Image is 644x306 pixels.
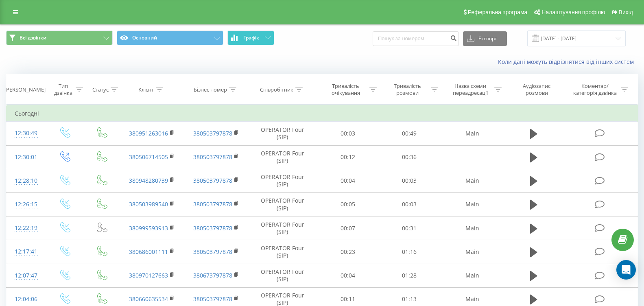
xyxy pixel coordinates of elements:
td: 00:04 [317,264,379,287]
a: 380503797878 [193,224,232,232]
button: Основний [117,31,223,45]
button: Графік [227,31,274,45]
div: 12:30:49 [15,125,37,141]
div: [PERSON_NAME] [4,86,46,93]
td: 00:03 [317,122,379,145]
a: 380673797878 [193,271,232,279]
div: Статус [92,86,109,93]
td: Main [440,122,504,145]
td: Main [440,240,504,264]
td: Сьогодні [7,105,638,122]
td: OPERATOR Four (SIP) [248,145,317,169]
div: 12:26:15 [15,197,37,212]
div: 12:28:10 [15,173,37,189]
td: Main [440,264,504,287]
div: Співробітник [260,86,293,93]
span: Налаштування профілю [541,9,605,15]
a: 380503797878 [193,153,232,161]
td: OPERATOR Four (SIP) [248,216,317,240]
a: 380970127663 [129,271,168,279]
td: 01:28 [379,264,441,287]
td: 00:03 [379,192,441,216]
a: 380506714505 [129,153,168,161]
td: 00:03 [379,169,441,192]
td: 00:12 [317,145,379,169]
td: 00:07 [317,216,379,240]
td: 00:05 [317,192,379,216]
div: Коментар/категорія дзвінка [571,83,619,96]
input: Пошук за номером [373,31,459,46]
a: 380999593913 [129,224,168,232]
td: OPERATOR Four (SIP) [248,192,317,216]
span: Вихід [619,9,633,15]
td: 00:49 [379,122,441,145]
div: Тривалість очікування [324,83,367,96]
td: OPERATOR Four (SIP) [248,264,317,287]
td: OPERATOR Four (SIP) [248,169,317,192]
div: Тип дзвінка [53,83,74,96]
span: Графік [243,35,259,41]
div: 12:30:01 [15,149,37,165]
td: 00:04 [317,169,379,192]
div: Аудіозапис розмови [512,83,562,96]
td: 01:16 [379,240,441,264]
div: Назва схеми переадресації [449,83,492,96]
td: OPERATOR Four (SIP) [248,122,317,145]
td: 00:31 [379,216,441,240]
a: 380503797878 [193,200,232,208]
a: 380686001111 [129,248,168,256]
td: 00:36 [379,145,441,169]
button: Експорт [463,31,507,46]
a: 380951263016 [129,129,168,137]
td: Main [440,216,504,240]
span: Реферальна програма [468,9,528,15]
div: Тривалість розмови [386,83,429,96]
a: Коли дані можуть відрізнятися вiд інших систем [498,58,638,66]
td: OPERATOR Four (SIP) [248,240,317,264]
div: Клієнт [138,86,154,93]
a: 380503989540 [129,200,168,208]
a: 380503797878 [193,129,232,137]
div: 12:22:19 [15,220,37,236]
div: Бізнес номер [194,86,227,93]
div: 12:17:41 [15,244,37,260]
a: 380948280739 [129,177,168,184]
div: Open Intercom Messenger [616,260,636,280]
button: Всі дзвінки [6,31,113,45]
td: Main [440,192,504,216]
td: 00:23 [317,240,379,264]
a: 380503797878 [193,177,232,184]
a: 380660635534 [129,295,168,303]
a: 380503797878 [193,295,232,303]
span: Всі дзвінки [20,35,46,41]
div: 12:07:47 [15,268,37,284]
a: 380503797878 [193,248,232,256]
td: Main [440,169,504,192]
